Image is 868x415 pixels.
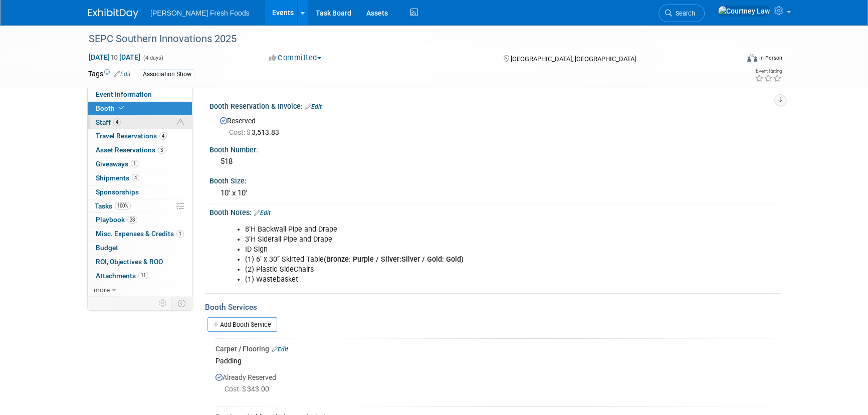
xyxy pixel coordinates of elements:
img: Courtney Law [718,6,770,17]
span: 4 [159,132,167,140]
a: Booth [88,102,192,115]
span: 1 [131,160,138,167]
span: Travel Reservations [96,132,167,140]
span: 100% [115,202,131,210]
a: ROI, Objectives & ROO [88,255,192,269]
li: (1) Wastebasket [245,275,664,285]
span: 3 [158,146,165,154]
img: ExhibitDay [88,9,138,19]
a: Shipments4 [88,171,192,185]
div: Booth Reservation & Invoice: [209,99,780,112]
a: Edit [272,346,288,353]
div: Event Format [679,52,782,67]
li: 8’H Backwall Pipe and Drape [245,225,664,235]
a: more [88,283,192,297]
span: 4 [132,174,139,181]
span: Tasks [95,202,131,210]
span: more [94,286,110,294]
span: Giveaways [96,160,138,168]
a: Edit [114,71,131,78]
a: Budget [88,241,192,255]
span: [GEOGRAPHIC_DATA], [GEOGRAPHIC_DATA] [510,55,635,63]
div: Booth Size: [209,173,780,186]
span: Shipments [96,174,139,182]
span: ROI, Objectives & ROO [96,258,163,266]
a: Playbook28 [88,213,192,227]
div: Reserved [217,113,772,137]
td: Personalize Event Tab Strip [154,297,172,310]
div: Association Show [140,69,194,80]
button: Committed [266,53,325,63]
a: Search [659,5,705,22]
li: (1) 6’ x 30” Skirted Table [245,255,664,265]
span: to [110,53,119,61]
span: 28 [127,216,137,224]
div: Booth Notes: [209,205,780,218]
li: (2) Plastic SideChairs [245,265,664,275]
div: Already Reserved [215,367,772,403]
b: (Bronze: Purple / Silver:Silver / Gold: Gold) [324,255,464,264]
a: Travel Reservations4 [88,129,192,143]
div: Booth Services [205,302,780,313]
a: Misc. Expenses & Credits1 [88,227,192,241]
span: Asset Reservations [96,146,165,154]
td: Toggle Event Tabs [172,297,192,310]
span: Misc. Expenses & Credits [96,230,184,238]
a: Staff4 [88,116,192,129]
a: Add Booth Service [207,317,277,332]
a: Attachments11 [88,269,192,283]
div: 10' x 10' [217,185,772,201]
i: Booth reservation complete [119,105,124,111]
div: SEPC Southern Innovations 2025 [85,30,723,48]
span: Staff [96,118,121,126]
span: Budget [96,244,118,252]
span: 3,513.83 [229,128,283,136]
span: (4 days) [142,55,163,61]
span: [PERSON_NAME] Fresh Foods [150,9,250,17]
span: Playbook [96,216,137,224]
div: Event Rating [755,69,782,74]
div: Carpet / Flooring [215,344,772,354]
span: [DATE] [DATE] [88,53,141,62]
a: Event Information [88,88,192,101]
span: Cost: $ [225,385,247,393]
span: Sponsorships [96,188,139,196]
span: Search [672,10,695,17]
span: 1 [176,230,184,238]
a: Edit [305,103,322,110]
img: Format-Inperson.png [747,54,757,62]
span: Cost: $ [229,128,252,136]
a: Asset Reservations3 [88,143,192,157]
span: 343.00 [225,385,273,393]
div: In-Person [759,54,782,62]
span: Booth [96,104,126,112]
div: Booth Number: [209,142,780,155]
li: 3’H Siderail Pipe and Drape [245,235,664,245]
a: Edit [254,210,271,217]
li: ID Sign [245,245,664,255]
a: Tasks100% [88,199,192,213]
span: 11 [138,272,148,279]
td: Tags [88,69,131,80]
span: 4 [113,118,121,126]
span: Potential Scheduling Conflict -- at least one attendee is tagged in another overlapping event. [177,118,184,127]
a: Sponsorships [88,185,192,199]
span: Event Information [96,90,152,98]
div: 518 [217,154,772,169]
div: Padding [215,354,772,367]
a: Giveaways1 [88,157,192,171]
span: Attachments [96,272,148,280]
